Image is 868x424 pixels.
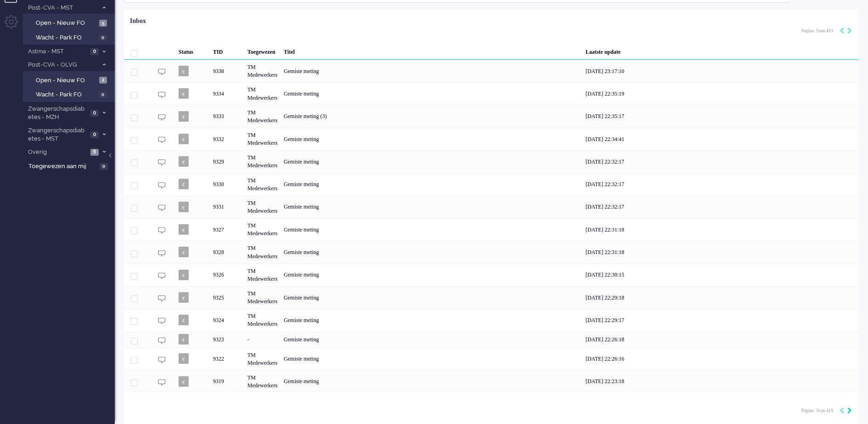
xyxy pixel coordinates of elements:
[244,218,280,241] div: TM Medewerkers
[244,128,280,150] div: TM Medewerkers
[27,4,98,12] span: Post-CVA - MST
[582,82,859,105] div: [DATE] 22:35:19
[36,90,96,99] span: Wacht - Park FO
[244,241,280,263] div: TM Medewerkers
[179,202,189,212] span: c
[124,241,859,263] div: 9328
[280,309,582,331] div: Gemiste meting
[99,34,107,41] span: 0
[27,61,98,69] span: Post-CVA - OLVG
[210,286,244,309] div: 9325
[847,407,852,416] div: Next
[582,196,859,218] div: [DATE] 22:32:17
[158,113,166,121] img: ic_chat_grey.svg
[582,286,859,309] div: [DATE] 22:29:18
[27,47,88,56] span: Astma - MST
[840,407,844,416] div: Previous
[36,76,97,85] span: Open - Nieuw FO
[158,317,166,325] img: ic_chat_grey.svg
[244,370,280,393] div: TM Medewerkers
[244,150,280,173] div: TM Medewerkers
[814,28,818,34] input: Page
[582,332,859,348] div: [DATE] 22:26:18
[124,173,859,196] div: 9330
[27,89,114,99] a: Wacht - Park FO 0
[801,403,852,417] div: Pagination
[179,179,189,189] span: c
[27,75,114,85] a: Open - Nieuw FO 2
[158,272,166,280] img: ic_chat_grey.svg
[179,224,189,235] span: c
[280,105,582,128] div: Gemiste meting (3)
[244,332,280,348] div: -
[280,173,582,196] div: Gemiste meting
[210,173,244,196] div: 9330
[179,315,189,325] span: c
[244,41,280,60] div: Toegewezen
[847,27,852,36] div: Next
[582,105,859,128] div: [DATE] 22:35:17
[158,91,166,99] img: ic_chat_grey.svg
[90,131,99,138] span: 0
[582,264,859,286] div: [DATE] 22:30:15
[840,27,844,36] div: Previous
[280,128,582,150] div: Gemiste meting
[99,91,107,98] span: 0
[5,15,25,36] li: Admin menu
[99,77,107,84] span: 2
[280,218,582,241] div: Gemiste meting
[582,60,859,82] div: [DATE] 23:17:10
[280,241,582,263] div: Gemiste meting
[124,332,859,348] div: 9323
[36,34,96,42] span: Wacht - Park FO
[158,158,166,166] img: ic_chat_grey.svg
[280,150,582,173] div: Gemiste meting
[179,247,189,257] span: c
[179,270,189,280] span: c
[582,348,859,370] div: [DATE] 22:26:16
[27,105,88,122] span: Zwangerschapsdiabetes - MZH
[124,370,859,393] div: 9319
[158,294,166,302] img: ic_chat_grey.svg
[814,407,818,414] input: Page
[179,88,189,99] span: c
[280,41,582,60] div: Titel
[244,348,280,370] div: TM Medewerkers
[244,309,280,331] div: TM Medewerkers
[124,82,859,105] div: 9334
[280,82,582,105] div: Gemiste meting
[158,356,166,364] img: ic_chat_grey.svg
[124,150,859,173] div: 9329
[210,264,244,286] div: 9326
[179,376,189,387] span: c
[210,370,244,393] div: 9319
[158,226,166,234] img: ic_chat_grey.svg
[244,82,280,105] div: TM Medewerkers
[280,196,582,218] div: Gemiste meting
[582,173,859,196] div: [DATE] 22:32:17
[244,286,280,309] div: TM Medewerkers
[244,264,280,286] div: TM Medewerkers
[582,241,859,263] div: [DATE] 22:31:18
[27,32,114,42] a: Wacht - Park FO 0
[582,128,859,150] div: [DATE] 22:34:41
[90,149,99,156] span: 6
[158,136,166,144] img: ic_chat_grey.svg
[280,60,582,82] div: Gemiste meting
[175,41,210,60] div: Status
[179,156,189,167] span: c
[99,20,107,27] span: 5
[582,309,859,331] div: [DATE] 22:29:17
[582,150,859,173] div: [DATE] 22:32:17
[210,105,244,128] div: 9333
[179,111,189,122] span: c
[179,334,189,345] span: c
[179,66,189,76] span: c
[801,23,852,37] div: Pagination
[210,128,244,150] div: 9332
[210,82,244,105] div: 9334
[210,241,244,263] div: 9328
[210,150,244,173] div: 9329
[124,218,859,241] div: 9327
[582,41,859,60] div: Laatste update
